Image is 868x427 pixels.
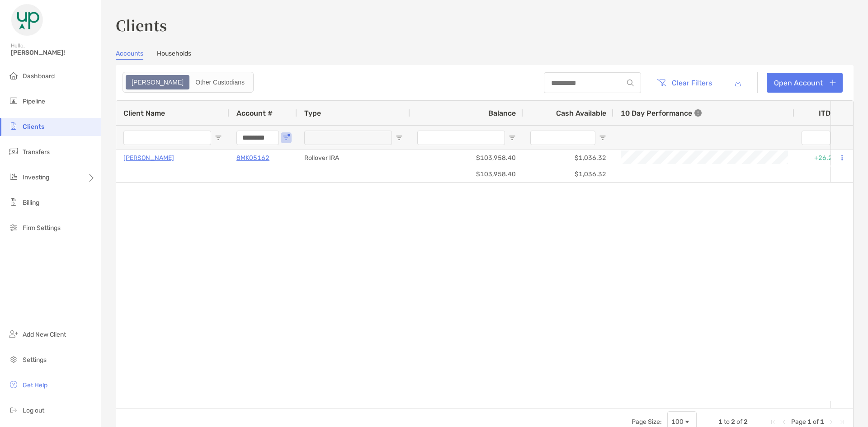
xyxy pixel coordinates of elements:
[621,101,702,125] div: 10 Day Performance
[523,166,613,182] div: $1,036.32
[23,123,44,131] span: Clients
[304,109,321,117] span: Type
[802,131,830,145] input: ITD Filter Input
[769,418,777,426] div: First Page
[123,152,174,164] a: [PERSON_NAME]
[23,199,39,206] span: Billing
[123,131,211,145] input: Client Name Filter Input
[8,404,19,415] img: logout icon
[297,150,410,166] div: Rollover IRA
[410,166,523,182] div: $103,958.40
[23,224,61,232] span: Firm Settings
[23,148,50,156] span: Transfers
[8,146,19,157] img: transfers icon
[744,418,748,426] span: 2
[509,134,516,141] button: Open Filter Menu
[780,418,788,426] div: Previous Page
[11,4,43,36] img: Zoe Logo
[8,379,19,390] img: get-help icon
[556,109,606,117] span: Cash Available
[8,95,19,106] img: pipeline icon
[767,73,843,93] a: Open Account
[650,73,719,93] button: Clear Filters
[215,134,222,141] button: Open Filter Menu
[791,418,806,426] span: Page
[8,222,19,233] img: firm-settings icon
[523,150,613,166] div: $1,036.32
[8,354,19,365] img: settings icon
[23,356,47,364] span: Settings
[828,418,835,426] div: Next Page
[123,72,254,93] div: segmented control
[813,418,819,426] span: of
[839,418,846,426] div: Last Page
[417,131,505,145] input: Balance Filter Input
[718,418,722,426] span: 1
[190,76,250,89] div: Other Custodians
[8,121,19,131] img: clients icon
[116,50,143,60] a: Accounts
[488,109,516,117] span: Balance
[632,418,662,426] div: Page Size:
[23,72,55,80] span: Dashboard
[794,150,849,166] div: +26.27%
[236,152,269,164] a: 8MK05162
[671,418,684,426] div: 100
[127,76,189,89] div: Zoe
[8,171,19,182] img: investing icon
[157,50,191,60] a: Households
[23,381,47,389] span: Get Help
[283,134,290,141] button: Open Filter Menu
[236,109,273,117] span: Account #
[627,80,634,86] img: input icon
[8,70,19,81] img: dashboard icon
[8,197,19,207] img: billing icon
[23,174,49,181] span: Investing
[724,418,730,426] span: to
[599,134,606,141] button: Open Filter Menu
[807,418,811,426] span: 1
[116,14,854,35] h3: Clients
[23,331,66,338] span: Add New Client
[819,109,841,117] div: ITD
[8,328,19,339] img: add_new_client icon
[23,407,44,414] span: Log out
[11,49,95,56] span: [PERSON_NAME]!
[236,131,279,145] input: Account # Filter Input
[530,131,595,145] input: Cash Available Filter Input
[820,418,824,426] span: 1
[736,418,742,426] span: of
[23,98,45,105] span: Pipeline
[410,150,523,166] div: $103,958.40
[123,109,165,117] span: Client Name
[731,418,735,426] span: 2
[396,134,403,141] button: Open Filter Menu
